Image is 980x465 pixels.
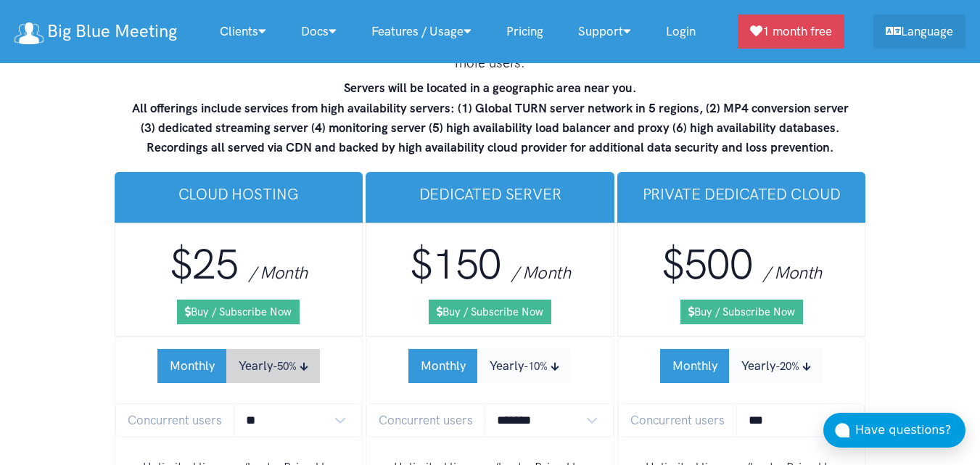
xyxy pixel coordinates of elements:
[855,421,965,440] div: Have questions?
[177,300,300,324] a: Buy / Subscribe Now
[738,15,844,49] a: 1 month free
[873,15,965,49] a: Language
[354,16,489,47] a: Features / Usage
[408,349,478,383] button: Monthly
[410,239,501,289] span: $150
[115,403,234,437] span: Concurrent users
[170,239,238,289] span: $25
[284,16,354,47] a: Docs
[132,81,849,155] strong: Servers will be located in a geographic area near you. All offerings include services from high a...
[126,184,352,205] h3: Cloud Hosting
[618,403,737,437] span: Concurrent users
[202,16,284,47] a: Clients
[273,360,297,373] small: -50%
[648,16,713,47] a: Login
[629,184,855,205] h3: Private Dedicated Cloud
[680,300,803,324] a: Buy / Subscribe Now
[15,22,44,44] img: logo
[489,16,561,47] a: Pricing
[157,349,320,383] div: Subscription Period
[15,16,177,47] a: Big Blue Meeting
[429,300,551,324] a: Buy / Subscribe Now
[477,349,571,383] button: Yearly-10%
[660,349,823,383] div: Subscription Period
[511,262,570,283] span: / Month
[660,349,730,383] button: Monthly
[561,16,648,47] a: Support
[157,349,227,383] button: Monthly
[408,349,571,383] div: Subscription Period
[763,262,822,283] span: / Month
[226,349,320,383] button: Yearly-50%
[524,360,548,373] small: -10%
[729,349,823,383] button: Yearly-20%
[377,184,603,205] h3: Dedicated Server
[366,403,485,437] span: Concurrent users
[775,360,799,373] small: -20%
[823,413,965,448] button: Have questions?
[249,262,308,283] span: / Month
[662,239,753,289] span: $500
